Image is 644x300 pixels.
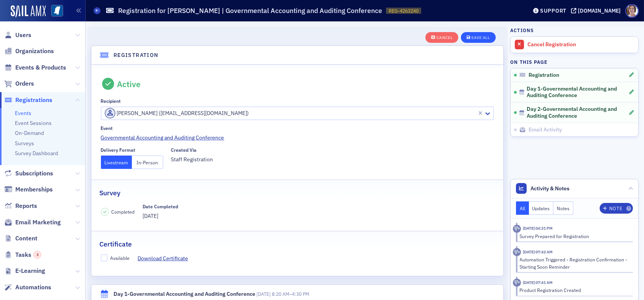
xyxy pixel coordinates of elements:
button: In-Person [132,156,163,169]
a: Event Sessions [15,120,52,126]
span: Email Activity [529,126,562,133]
time: 9/11/2025 07:41 AM [523,280,553,285]
a: Surveys [15,140,34,147]
button: Note [600,203,633,214]
a: Registrations [4,96,52,104]
button: Updates [529,201,554,215]
h4: Actions [510,27,534,34]
span: Day 2-Governmental Accounting and Auditing Conference [527,106,628,119]
button: Cancel [425,32,458,43]
a: Orders [4,79,34,88]
a: Subscriptions [4,169,53,178]
a: Memberships [4,185,53,194]
div: Date Completed [143,204,178,209]
a: Organizations [4,47,54,55]
input: Available [101,255,108,261]
div: Cancel [436,36,453,40]
span: E-Learning [15,267,45,275]
a: Events [15,110,31,117]
h2: Survey [99,188,120,198]
span: Events & Products [15,63,66,72]
div: Event [101,125,113,131]
span: Completed [112,208,135,215]
span: [DATE] [143,212,159,219]
div: Cancel Registration [527,41,634,48]
div: Activity [513,248,521,256]
div: Survey Prepared for Registration [520,233,628,240]
button: Save All [461,32,495,43]
span: – [256,291,309,297]
button: [DOMAIN_NAME] [571,8,623,13]
span: Content [15,234,37,243]
a: Content [4,234,37,243]
button: All [516,201,529,215]
h4: Registration [114,51,159,59]
a: Email Marketing [4,218,61,227]
a: Users [4,31,31,39]
span: Day 1-Governmental Accounting and Auditing Conference [527,86,628,99]
a: View Homepage [46,5,63,18]
a: Automations [4,283,51,292]
span: Memberships [15,185,53,194]
div: Created Via [171,147,197,153]
span: Reports [15,202,37,210]
time: 4:30 PM [292,291,309,297]
span: Email Marketing [15,218,61,227]
h1: Registration for [PERSON_NAME] | Governmental Accounting and Auditing Conference [118,6,382,15]
span: Orders [15,79,34,88]
div: 3 [33,251,41,259]
div: [PERSON_NAME] ([EMAIL_ADDRESS][DOMAIN_NAME]) [105,108,476,118]
div: Activity [513,279,521,287]
span: REG-4263240 [389,8,419,14]
a: Cancel Registration [511,37,638,53]
div: Available [110,255,130,261]
time: 9/12/2025 04:31 PM [523,225,553,231]
time: 9/11/2025 07:42 AM [523,249,553,255]
button: Notes [553,201,573,215]
span: Staff Registration [171,156,213,164]
div: Product Registration Created [520,287,628,294]
h2: Certificate [99,239,132,249]
a: Tasks3 [4,251,41,259]
span: Registration [529,72,559,79]
span: Activity & Notes [531,185,570,193]
span: Tasks [15,251,41,259]
a: Events & Products [4,63,66,72]
button: Livestream [101,156,132,169]
div: Active [117,79,141,89]
div: Activity [513,225,521,233]
div: Recipient [101,98,121,104]
span: Users [15,31,31,39]
a: On-Demand [15,130,44,136]
div: Day 1-Governmental Accounting and Auditing Conference [114,290,255,298]
a: Download Certificate [138,255,194,263]
div: Delivery Format [101,147,136,153]
span: Profile [625,4,639,18]
div: Save All [471,36,490,40]
span: [DATE] [256,291,271,297]
img: SailAMX [51,5,63,17]
span: Organizations [15,47,54,55]
a: Survey Dashboard [15,150,58,157]
a: E-Learning [4,267,45,275]
a: Reports [4,202,37,210]
div: Support [540,7,566,14]
span: Automations [15,283,51,292]
div: Note [609,206,622,211]
div: Automation Triggered - Registration Confirmation - Starting Soon Reminder [520,256,628,270]
div: [DOMAIN_NAME] [578,7,621,14]
span: Subscriptions [15,169,53,178]
h4: On this page [510,58,639,65]
img: SailAMX [11,5,46,18]
a: Governmental Accounting and Auditing Conference [101,134,494,142]
time: 8:20 AM [272,291,289,297]
span: Registrations [15,96,52,104]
